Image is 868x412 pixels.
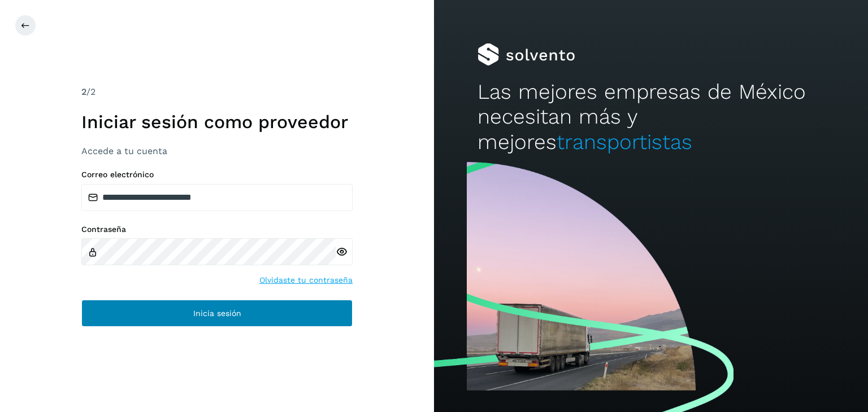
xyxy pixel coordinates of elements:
[478,80,824,155] h2: Las mejores empresas de México necesitan más y mejores
[81,170,353,179] label: Correo electrónico
[557,130,692,154] span: transportistas
[193,309,241,317] span: Inicia sesión
[81,86,86,97] span: 2
[81,146,353,156] h3: Accede a tu cuenta
[81,85,353,99] div: /2
[259,274,353,286] a: Olvidaste tu contraseña
[81,225,353,234] label: Contraseña
[81,111,353,133] h1: Iniciar sesión como proveedor
[81,300,353,327] button: Inicia sesión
